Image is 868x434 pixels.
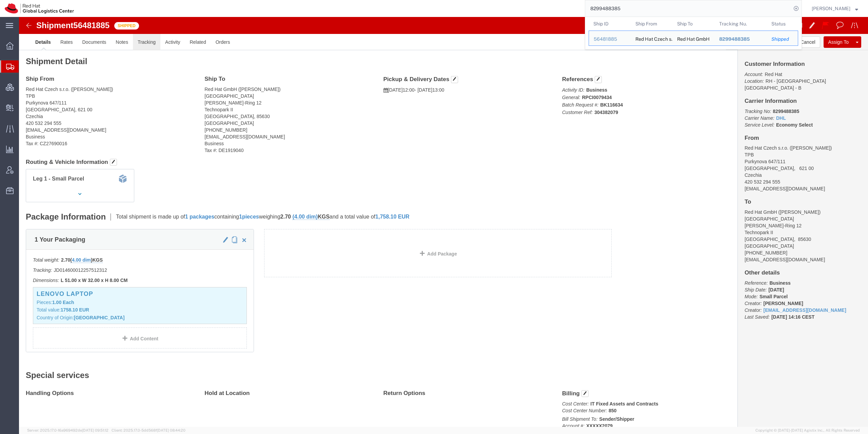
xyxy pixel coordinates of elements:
[585,0,791,17] input: Search for shipment number, reference number
[112,428,185,432] span: Client: 2025.17.0-5dd568f
[635,31,668,45] div: Red Hat Czech s.r.o.
[714,17,767,31] th: Tracking Nu.
[27,428,108,432] span: Server: 2025.17.0-16a969492de
[5,3,74,14] img: logo
[811,4,859,13] button: [PERSON_NAME]
[767,17,798,31] th: Status
[82,428,108,432] span: [DATE] 09:51:12
[755,428,860,433] span: Copyright © [DATE]-[DATE] Agistix Inc., All Rights Reserved
[589,17,802,49] table: Search Results
[631,17,673,31] th: Ship From
[594,36,626,43] div: 56481885
[677,31,710,45] div: Red Hat GmbH
[589,17,631,31] th: Ship ID
[812,5,850,12] span: Eva Ruzickova
[672,17,714,31] th: Ship To
[719,36,750,42] span: 8299488385
[19,17,868,427] iframe: FS Legacy Container
[719,36,762,43] div: 8299488385
[157,428,185,432] span: [DATE] 08:44:20
[771,36,793,43] div: Shipped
